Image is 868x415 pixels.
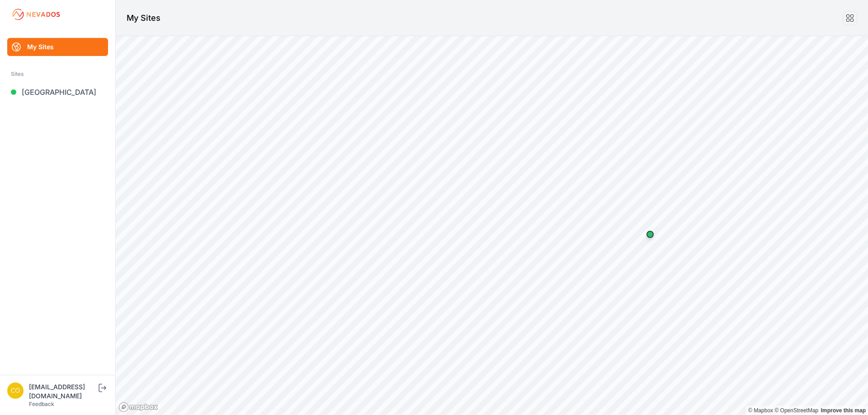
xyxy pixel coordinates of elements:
div: Map marker [641,225,659,243]
div: Sites [11,69,104,79]
a: Mapbox logo [118,402,158,412]
img: Nevados [11,7,61,22]
div: [EMAIL_ADDRESS][DOMAIN_NAME] [29,382,97,401]
a: My Sites [7,38,108,56]
a: Mapbox [748,407,773,414]
a: Map feedback [821,407,866,414]
h1: My Sites [127,12,160,24]
a: OpenStreetMap [774,407,818,414]
a: Feedback [29,401,54,407]
canvas: Map [116,36,868,415]
img: controlroomoperator@invenergy.com [7,382,24,399]
a: [GEOGRAPHIC_DATA] [7,83,108,101]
